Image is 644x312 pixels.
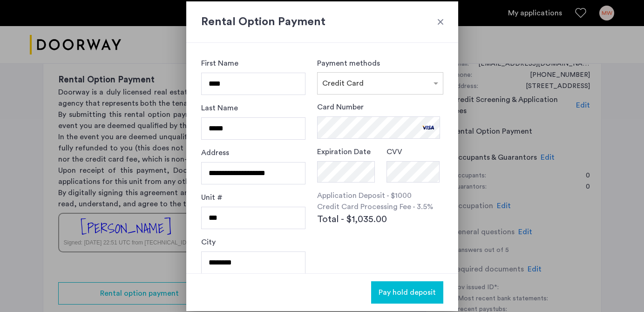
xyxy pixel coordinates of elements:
label: First Name [201,58,238,69]
label: Card Number [317,102,364,113]
label: Unit # [201,192,223,203]
span: Pay hold deposit [379,287,436,298]
label: City [201,237,216,248]
label: Expiration Date [317,146,371,157]
label: Address [201,147,229,158]
span: Total - $1,035.00 [317,212,387,226]
label: CVV [386,146,402,157]
span: Credit Card [322,80,364,87]
button: button [371,281,443,304]
label: Last Name [201,102,238,114]
p: Application Deposit - $1000 [317,190,443,201]
h2: Rental Option Payment [201,14,443,30]
label: Payment methods [317,60,380,67]
p: Credit Card Processing Fee - 3.5% [317,201,443,212]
